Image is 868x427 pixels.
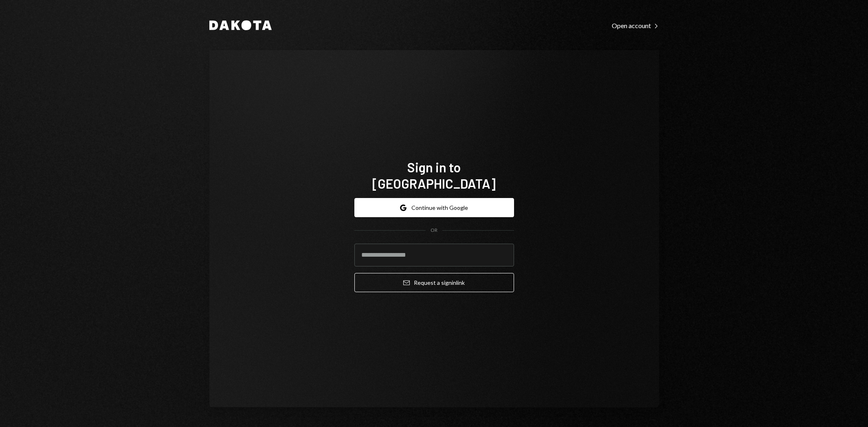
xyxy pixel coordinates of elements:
div: Open account [612,22,659,30]
button: Continue with Google [354,198,514,217]
div: OR [431,227,437,234]
h1: Sign in to [GEOGRAPHIC_DATA] [354,159,514,191]
a: Open account [612,21,659,30]
button: Request a signinlink [354,273,514,292]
